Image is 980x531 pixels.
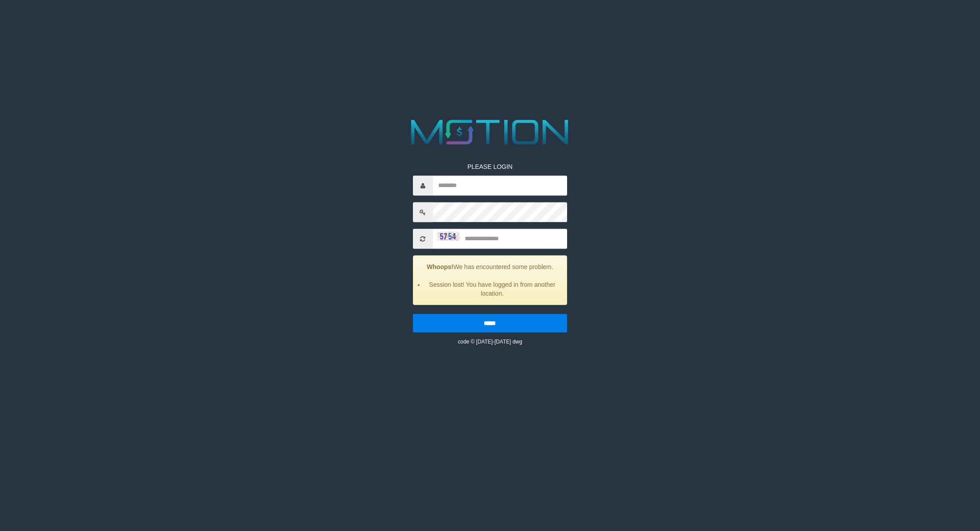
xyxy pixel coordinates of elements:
p: PLEASE LOGIN [413,162,568,171]
small: code © [DATE]-[DATE] dwg [458,339,522,345]
img: captcha [437,232,459,241]
li: Session lost! You have logged in from another location. [424,280,560,298]
img: MOTION_logo.png [404,115,576,149]
div: We has encountered some problem. [413,255,568,305]
strong: Whoops! [427,263,453,270]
